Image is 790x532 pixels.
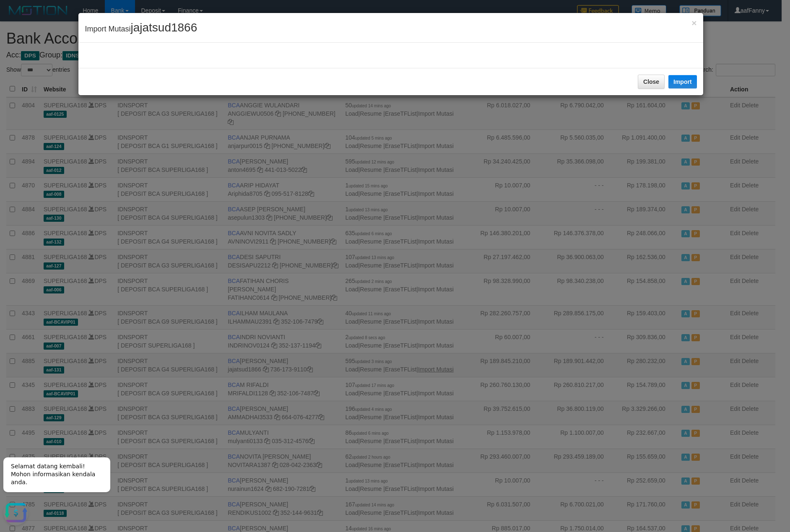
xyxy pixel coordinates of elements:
[691,18,696,28] span: ×
[638,75,665,89] button: Close
[668,75,697,88] button: Import
[85,25,197,33] span: Import Mutasi
[691,18,696,27] button: Close
[11,13,95,36] span: Selamat datang kembali! Mohon informasikan kendala anda.
[130,21,197,34] span: jajatsud1866
[3,50,29,75] button: Open LiveChat chat widget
